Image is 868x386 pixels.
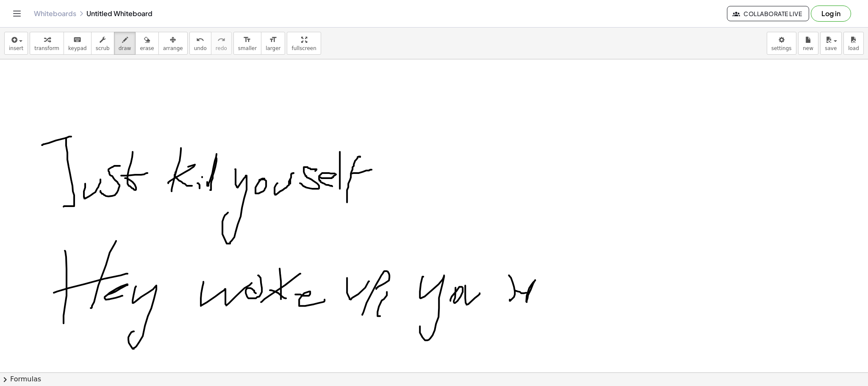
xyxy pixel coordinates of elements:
span: save [825,45,837,51]
button: keyboardkeypad [64,32,92,55]
button: undoundo [189,32,211,55]
span: undo [194,45,207,51]
span: insert [9,45,23,51]
button: scrub [91,32,114,55]
button: settings [767,32,796,55]
button: erase [135,32,158,55]
span: scrub [96,45,110,51]
span: load [848,45,859,51]
i: keyboard [73,35,81,45]
span: transform [34,45,59,51]
span: keypad [68,45,87,51]
span: erase [140,45,154,51]
span: redo [216,45,227,51]
button: Toggle navigation [10,7,24,20]
button: arrange [158,32,188,55]
button: insert [4,32,28,55]
button: fullscreen [287,32,321,55]
i: format_size [269,35,277,45]
button: format_sizesmaller [233,32,261,55]
span: smaller [238,45,257,51]
button: redoredo [211,32,232,55]
span: settings [771,45,792,51]
span: arrange [163,45,183,51]
i: redo [217,35,225,45]
button: Log in [811,6,851,22]
button: transform [30,32,64,55]
span: fullscreen [291,45,316,51]
span: larger [266,45,280,51]
span: draw [119,45,131,51]
i: undo [196,35,204,45]
span: Collaborate Live [734,10,802,17]
button: Collaborate Live [727,6,809,21]
button: load [843,32,864,55]
button: draw [114,32,136,55]
a: Whiteboards [34,9,76,18]
button: save [820,32,842,55]
span: new [803,45,813,51]
i: format_size [243,35,251,45]
button: new [798,32,818,55]
button: format_sizelarger [261,32,285,55]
